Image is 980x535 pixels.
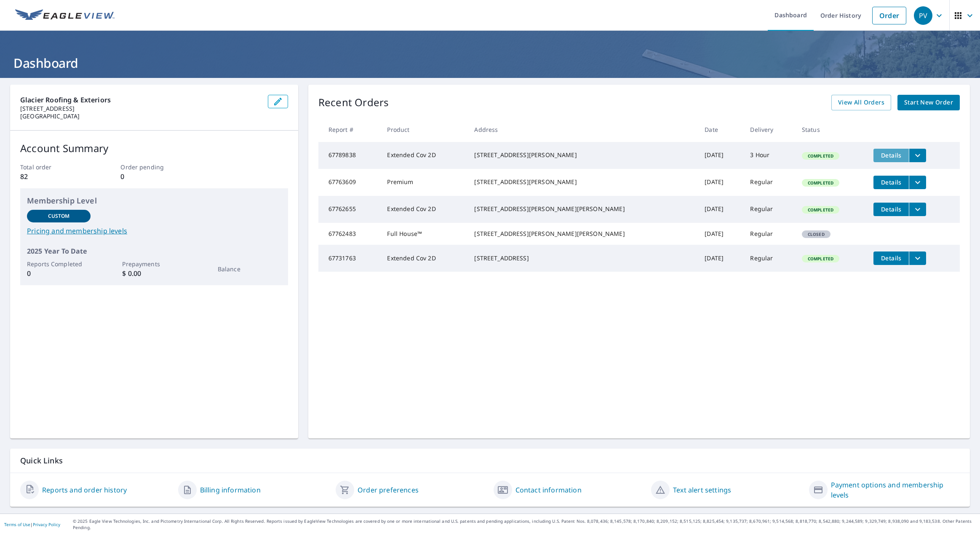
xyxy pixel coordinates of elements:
[474,205,691,213] div: [STREET_ADDRESS][PERSON_NAME][PERSON_NAME]
[122,268,186,278] p: $ 0.00
[218,265,281,273] p: Balance
[380,169,467,196] td: Premium
[33,522,60,527] a: Privacy Policy
[48,212,70,220] p: Custom
[743,142,795,169] td: 3 Hour
[914,6,932,25] div: PV
[873,203,909,216] button: detailsBtn-67762655
[27,268,91,278] p: 0
[879,151,904,159] span: Details
[20,455,960,466] p: Quick Links
[909,203,926,216] button: filesDropdownBtn-67762655
[743,117,795,142] th: Delivery
[120,163,187,171] p: Order pending
[803,207,838,213] span: Completed
[873,149,909,162] button: detailsBtn-67789838
[831,480,960,500] a: Payment options and membership levels
[467,117,698,142] th: Address
[698,196,743,223] td: [DATE]
[909,176,926,189] button: filesDropdownBtn-67763609
[698,169,743,196] td: [DATE]
[873,251,909,265] button: detailsBtn-67731763
[743,245,795,272] td: Regular
[879,254,904,262] span: Details
[380,245,467,272] td: Extended Cov 2D
[904,97,953,108] span: Start New Order
[872,7,906,24] a: Order
[380,142,467,169] td: Extended Cov 2D
[318,95,389,110] p: Recent Orders
[515,485,582,495] a: Contact information
[122,259,186,268] p: Prepayments
[879,205,904,213] span: Details
[838,97,884,108] span: View All Orders
[20,112,261,120] p: [GEOGRAPHIC_DATA]
[318,223,381,245] td: 67762483
[20,105,261,112] p: [STREET_ADDRESS]
[4,522,30,527] a: Terms of Use
[318,196,381,223] td: 67762655
[200,485,261,495] a: Billing information
[831,95,891,110] a: View All Orders
[474,254,691,262] div: [STREET_ADDRESS]
[474,178,691,186] div: [STREET_ADDRESS][PERSON_NAME]
[803,256,838,262] span: Completed
[27,259,91,268] p: Reports Completed
[803,180,838,186] span: Completed
[4,522,60,527] p: |
[318,142,381,169] td: 67789838
[20,163,87,171] p: Total order
[897,95,960,110] a: Start New Order
[15,9,115,22] img: EV Logo
[20,141,288,156] p: Account Summary
[698,223,743,245] td: [DATE]
[474,230,691,238] div: [STREET_ADDRESS][PERSON_NAME][PERSON_NAME]
[20,171,87,182] p: 82
[803,153,838,159] span: Completed
[318,117,381,142] th: Report #
[698,117,743,142] th: Date
[27,226,281,236] a: Pricing and membership levels
[318,169,381,196] td: 67763609
[879,178,904,186] span: Details
[27,246,281,256] p: 2025 Year To Date
[698,142,743,169] td: [DATE]
[318,245,381,272] td: 67731763
[10,54,970,72] h1: Dashboard
[795,117,867,142] th: Status
[873,176,909,189] button: detailsBtn-67763609
[380,117,467,142] th: Product
[803,231,830,237] span: Closed
[73,518,976,531] p: © 2025 Eagle View Technologies, Inc. and Pictometry International Corp. All Rights Reserved. Repo...
[27,195,281,206] p: Membership Level
[698,245,743,272] td: [DATE]
[358,485,419,495] a: Order preferences
[909,251,926,265] button: filesDropdownBtn-67731763
[743,196,795,223] td: Regular
[380,196,467,223] td: Extended Cov 2D
[42,485,127,495] a: Reports and order history
[380,223,467,245] td: Full House™
[20,95,261,105] p: Glacier Roofing & Exteriors
[474,151,691,159] div: [STREET_ADDRESS][PERSON_NAME]
[743,223,795,245] td: Regular
[673,485,731,495] a: Text alert settings
[909,149,926,162] button: filesDropdownBtn-67789838
[743,169,795,196] td: Regular
[120,171,187,182] p: 0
